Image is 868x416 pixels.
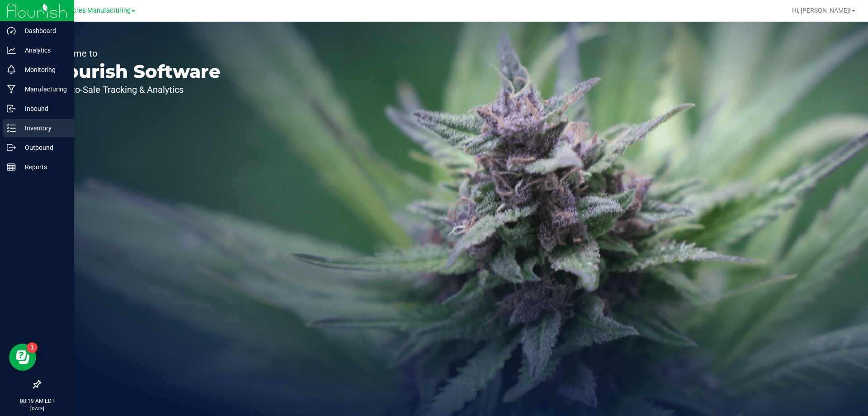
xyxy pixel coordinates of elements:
[49,7,131,14] span: Green Acres Manufacturing
[16,103,70,114] p: Inbound
[7,163,16,172] inline-svg: Reports
[7,104,16,113] inline-svg: Inbound
[7,85,16,94] inline-svg: Manufacturing
[4,397,70,405] p: 08:19 AM EDT
[27,342,38,353] iframe: Resource center unread badge
[7,26,16,35] inline-svg: Dashboard
[16,64,70,75] p: Monitoring
[16,84,70,95] p: Manufacturing
[7,65,16,74] inline-svg: Monitoring
[49,85,221,94] p: Seed-to-Sale Tracking & Analytics
[7,46,16,55] inline-svg: Analytics
[7,124,16,133] inline-svg: Inventory
[49,49,221,58] p: Welcome to
[16,142,70,153] p: Outbound
[16,45,70,56] p: Analytics
[4,405,70,412] p: [DATE]
[16,162,70,172] p: Reports
[9,344,36,371] iframe: Resource center
[792,7,851,14] span: Hi, [PERSON_NAME]!
[49,62,221,81] p: Flourish Software
[16,123,70,134] p: Inventory
[7,143,16,152] inline-svg: Outbound
[16,25,70,36] p: Dashboard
